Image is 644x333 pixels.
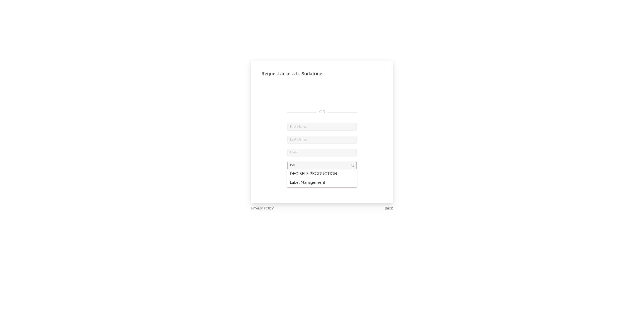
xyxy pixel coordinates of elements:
[251,205,274,212] a: Privacy Policy
[287,178,357,187] div: Label Management
[262,71,382,77] div: Request access to Sodatone
[287,109,357,115] div: OR
[287,170,357,178] div: DECIBELS PRODUCTION
[287,149,357,156] input: Email
[385,205,393,212] a: Back
[287,136,357,144] input: Last Name
[287,162,357,169] input: Division
[287,123,357,131] input: First Name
